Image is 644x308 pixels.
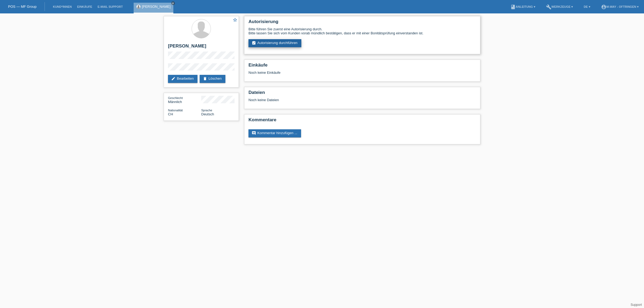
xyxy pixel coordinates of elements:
h2: Dateien [248,90,476,98]
h2: Kommentare [248,117,476,125]
span: Geschlecht [168,96,183,100]
a: E-Mail Support [95,5,126,8]
a: commentKommentar hinzufügen ... [248,129,301,137]
a: Einkäufe [74,5,95,8]
span: Nationalität [168,109,183,112]
h2: Einkäufe [248,63,476,71]
i: account_circle [601,4,606,10]
i: assignment_turned_in [252,41,256,45]
a: Kund*innen [50,5,74,8]
i: close [172,2,174,5]
a: Support [631,303,642,307]
h2: [PERSON_NAME] [168,43,235,52]
i: star_border [233,17,237,22]
span: Schweiz [168,112,173,116]
div: Bitte führen Sie zuerst eine Autorisierung durch. Bitte lassen Sie sich vom Kunden vorab mündlich... [248,27,476,35]
a: editBearbeiten [168,75,197,83]
a: DE ▾ [581,5,593,8]
span: Deutsch [201,112,214,116]
h2: Autorisierung [248,19,476,27]
div: Noch keine Einkäufe [248,71,476,79]
a: account_circlem-way - Oftringen ▾ [598,5,641,8]
div: Noch keine Dateien [248,98,412,102]
i: comment [252,131,256,135]
span: Sprache [201,109,212,112]
a: deleteLöschen [200,75,225,83]
i: build [546,4,551,10]
a: star_border [233,17,237,23]
a: buildWerkzeuge ▾ [543,5,576,8]
a: assignment_turned_inAutorisierung durchführen [248,39,301,47]
i: book [510,4,516,10]
i: edit [171,76,175,81]
a: bookAnleitung ▾ [508,5,538,8]
a: close [171,1,175,5]
div: Männlich [168,96,201,104]
a: [PERSON_NAME] [142,5,171,9]
i: delete [203,76,207,81]
a: POS — MF Group [8,5,36,9]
